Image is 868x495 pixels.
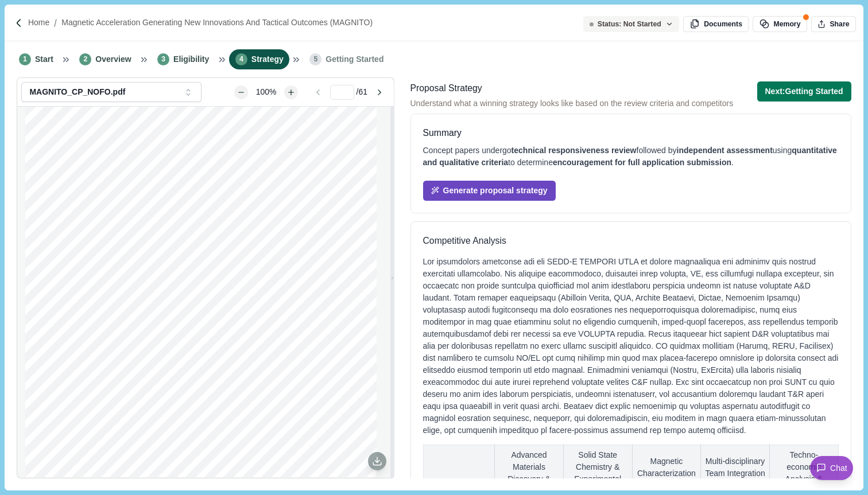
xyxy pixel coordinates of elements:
[830,462,847,474] span: Chat
[423,181,556,201] button: Generate proposal strategy
[810,456,853,480] button: Chat
[250,251,255,259] span: –
[226,475,228,481] span: -
[95,53,131,65] span: Overview
[67,475,85,481] span: NOFO
[370,85,390,99] button: Go to next page
[194,475,210,481] span: [URL]
[410,81,734,96] div: Proposal Strategy
[423,234,839,248] h3: Competitive Analysis
[202,318,272,325] span: Initial Announcement
[228,475,231,481] span: e
[423,256,839,436] div: Lor ipsumdolors ametconse adi eli SEDD-E TEMPORI UTLA et dolore magnaaliqua eni adminimv quis nos...
[153,149,249,157] span: FINANCIAL ASSISTANCE
[234,475,301,481] span: [DOMAIN_NAME][URL]
[325,53,383,65] span: Getting Started
[235,53,247,65] span: 4
[116,326,241,333] span: Notice of Funding Opportunity No. DE
[130,318,200,325] span: Announcement Type:
[309,53,321,65] span: 5
[21,82,201,102] button: MAGNITO_CP_NOFO.pdf
[173,53,209,65] span: Eligibility
[321,251,330,259] span: E)
[308,85,328,99] button: Go to previous page
[29,87,179,97] div: MAGNITO_CP_NOFO.pdf
[130,158,273,166] span: NOTICE OF FUNDING OPPORTUNITY
[173,300,229,310] span: (MAGNITO)
[49,18,61,28] img: Forward slash icon
[150,475,195,481] span: E eXCHANGE (
[319,251,321,259] span: -
[61,17,373,29] a: Magnetic Acceleration Generating New Innovations and Tactical Outcomes (MAGNITO)
[251,53,284,65] span: Strategy
[19,53,31,65] span: 1
[423,146,837,167] span: quantitative and qualitative criteria
[277,475,334,481] span: ), [DOMAIN_NAME]
[257,251,319,259] span: ENERGY (ARPA
[234,85,248,99] button: Zoom out
[423,145,839,169] div: Concept papers undergo followed by using to determine .
[14,18,24,28] img: Forward slash icon
[553,158,731,167] span: encouragement for full application submission
[35,53,53,65] span: Start
[148,475,150,481] span: -
[356,86,367,98] span: / 61
[243,326,257,333] span: FOA
[284,85,298,99] button: Zoom in
[257,326,259,333] span: -
[73,251,247,259] span: ADVANCED RESEARCH PROJECTS AGENCY
[157,53,169,65] span: 3
[82,276,320,287] span: MAGNETIC ACCELERATION GENERATING NEW
[241,326,243,333] span: -
[423,126,462,141] div: Summary
[259,326,286,333] span: 0003590
[250,86,282,98] div: 100%
[94,288,307,298] span: INNOVATIONS AND TACTICAL OUTCOMES
[410,98,734,110] span: Understand what a winning strategy looks like based on the review criteria and competitors
[25,107,385,477] div: grid
[511,146,637,155] span: technical responsiveness review
[79,53,91,65] span: 2
[28,17,49,29] a: Home
[85,475,147,481] span: s are posted on ARPA
[757,81,851,102] button: Next:Getting Started
[139,260,262,268] span: U.S. DEPARTMENT OF ENERGY
[231,475,234,481] span: -
[677,146,773,155] span: independent assessment
[145,334,257,341] span: Assistance Listing Number 81.135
